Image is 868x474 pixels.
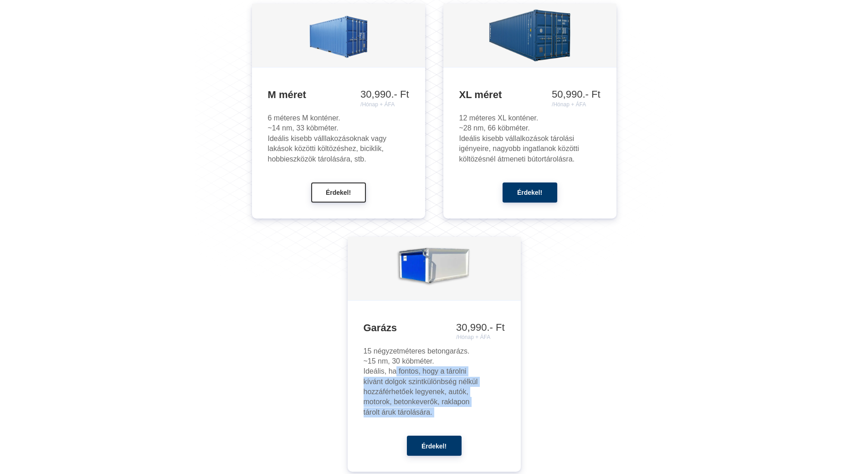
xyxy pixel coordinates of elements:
[459,89,601,102] h3: XL méret
[326,189,351,197] span: Érdekel!
[486,6,573,65] img: 12.jpg
[421,443,447,450] span: Érdekel!
[407,442,462,449] a: Érdekel!
[395,239,473,298] img: garazs_kivagott_3.webp
[309,6,368,65] img: 6.jpg
[517,189,542,197] span: Érdekel!
[268,113,409,164] div: 6 méteres M konténer. ~14 nm, 33 köbméter. Ideális kisebb válllakozásoknak vagy lakások közötti k...
[364,322,505,335] h3: Garázs
[311,182,366,203] button: Érdekel!
[407,436,462,456] button: Érdekel!
[503,188,557,196] a: Érdekel!
[268,89,409,102] h3: M méret
[459,113,601,164] div: 12 méteres XL konténer. ~28 nm, 66 köbméter. Ideális kisebb vállalkozások tárolási igényeire, nag...
[311,188,366,196] a: Érdekel!
[364,346,505,418] div: 15 négyzetméteres betongarázs. ~15 nm, 30 köbméter. Ideális, ha fontos, hogy a tárolni kívánt dol...
[360,89,409,108] div: 30,990.- Ft
[503,182,557,203] button: Érdekel!
[456,322,504,341] div: 30,990.- Ft
[552,89,600,108] div: 50,990.- Ft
